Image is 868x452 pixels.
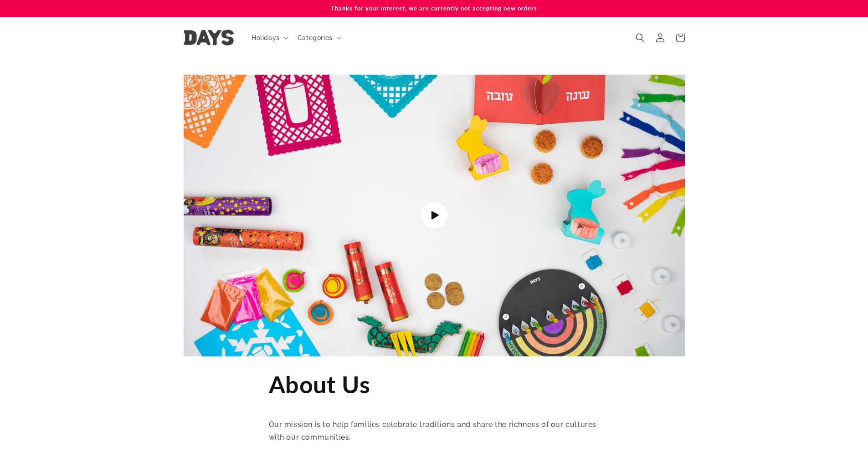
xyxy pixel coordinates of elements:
span: Categories [298,34,333,42]
img: Load video: [184,75,685,356]
p: Our mission is to help families celebrate traditions and share the richness of our cultures with ... [269,418,600,445]
summary: Holidays [246,28,292,47]
h1: About Us [269,369,600,400]
img: Days United [184,30,234,46]
summary: Categories [292,28,345,47]
summary: Search [630,28,650,48]
span: Holidays [252,34,280,42]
